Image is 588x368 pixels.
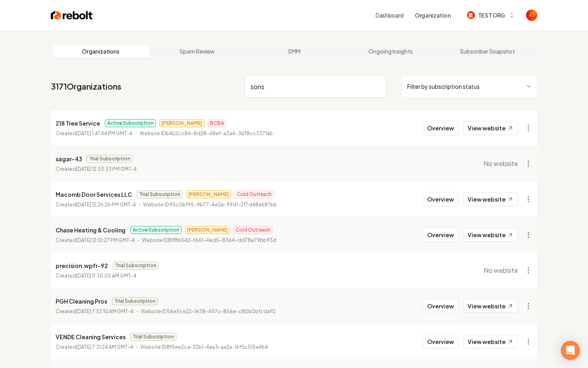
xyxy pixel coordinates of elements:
p: Created [56,236,135,244]
p: Created [56,165,137,173]
time: [DATE] 12:26:26 PM GMT-4 [76,202,136,208]
span: BCBA [208,119,226,127]
time: [DATE] 7:52:10 AM GMT-4 [76,308,134,314]
p: VENDE Cleaning Services [56,332,126,342]
p: sagar-43 [56,154,82,164]
time: [DATE] 12:10:27 PM GMT-4 [76,237,135,243]
input: Search by name or ID [245,75,386,98]
button: Overview [423,192,458,206]
button: Overview [423,228,458,242]
a: View website [463,299,518,313]
p: Created [56,308,134,316]
p: PGH Cleaning Pros [56,296,107,306]
button: Organization [410,8,456,22]
a: Organizations [52,45,149,58]
p: 218 Tree Service [56,118,100,128]
p: precision.wpfr-92 [56,261,108,270]
button: Open user button [526,10,537,21]
p: Created [56,130,132,138]
span: Trial Subscription [137,190,183,198]
p: Chase Heating & Cooling [56,225,126,235]
p: Website ID 81f86542-f661-4ed5-8364-dd78e79bb93d [142,236,276,244]
img: Austin Jellison [526,10,537,21]
div: Open Intercom Messenger [561,341,580,360]
img: Rebolt Logo [51,10,93,21]
p: Website ID 56e5ce22-1638-457c-856e-c80b0bfcdaf0 [141,308,276,316]
a: Dashboard [376,11,404,19]
time: [DATE] 1:41:44 PM GMT-4 [76,130,132,136]
span: Active Subscription [105,119,156,127]
time: [DATE] 7:31:24 AM GMT-4 [76,344,133,350]
span: [PERSON_NAME] [186,190,231,198]
p: Website ID 8f5ee2ca-32b1-4aa3-aa2a-16f5c515a4b4 [140,343,268,351]
time: [DATE] 12:33:33 PM GMT-4 [76,166,137,172]
a: View website [463,121,518,135]
span: Active Subscription [130,226,182,234]
p: Website ID 95c0bf95-9b77-4e2e-99d1-2f7d48a687bb [143,201,277,209]
p: Created [56,272,136,280]
button: Overview [423,334,458,349]
button: Overview [423,121,458,135]
span: Trial Subscription [112,297,158,305]
p: Website ID b4b2cc84-8d28-48ef-a3a4-3bf8cc3371ab [140,130,273,138]
a: SMM [246,45,342,58]
a: View website [463,228,518,242]
a: 3171Organizations [51,81,121,92]
p: Created [56,343,133,351]
time: [DATE] 11:30:05 AM GMT-4 [76,273,136,279]
a: Subscriber Snapshot [439,45,536,58]
a: Ongoing Insights [342,45,439,58]
span: Trial Subscription [130,333,176,341]
button: Overview [423,299,458,313]
p: Created [56,201,136,209]
span: Cold Outreach [234,190,274,198]
span: No website [484,266,518,275]
span: Trial Subscription [113,262,159,270]
img: TEST ORG [467,11,475,19]
span: Trial Subscription [87,155,133,163]
span: [PERSON_NAME] [159,119,204,127]
span: [PERSON_NAME] [185,226,230,234]
span: No website [484,159,518,168]
p: Macomb Door Services LLC [56,190,132,199]
a: View website [463,192,518,206]
span: Cold Outreach [233,226,273,234]
span: TEST ORG [478,11,505,20]
a: Spam Review [149,45,246,58]
a: View website [463,335,518,348]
